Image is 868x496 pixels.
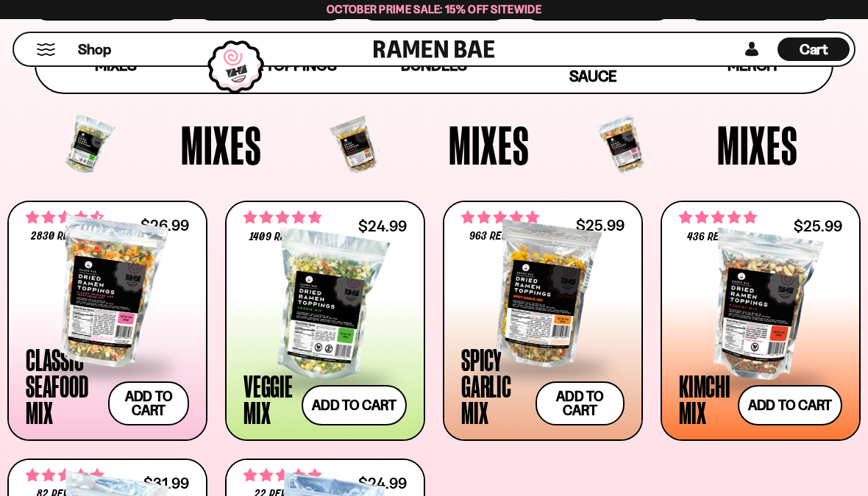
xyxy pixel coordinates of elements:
[794,219,842,233] div: $25.99
[449,118,530,172] span: Mixes
[302,385,407,425] button: Add to cart
[679,208,757,227] span: 4.76 stars
[778,33,850,65] div: Cart
[249,231,315,243] span: 1409 reviews
[7,201,207,441] a: 4.68 stars 2830 reviews $26.99 Classic Seafood Mix Add to cart
[108,381,189,425] button: Add to cart
[461,346,528,425] div: Spicy Garlic Mix
[679,373,730,425] div: Kimchi Mix
[243,208,321,227] span: 4.76 stars
[26,208,104,227] span: 4.68 stars
[661,201,861,441] a: 4.76 stars 436 reviews $25.99 Kimchi Mix Add to cart
[36,43,56,56] button: Mobile Menu Trigger
[327,2,541,16] span: October Prime Sale: 15% off Sitewide
[536,381,625,425] button: Add to cart
[461,208,539,227] span: 4.75 stars
[26,346,101,425] div: Classic Seafood Mix
[78,40,111,60] span: Shop
[443,201,643,441] a: 4.75 stars 963 reviews $25.99 Spicy Garlic Mix Add to cart
[243,466,321,485] span: 4.82 stars
[687,231,749,243] span: 436 reviews
[243,373,294,425] div: Veggie Mix
[78,37,111,61] a: Shop
[717,118,798,172] span: Mixes
[225,201,425,441] a: 4.76 stars 1409 reviews $24.99 Veggie Mix Add to cart
[738,385,842,425] button: Add to cart
[181,118,262,172] span: Mixes
[800,40,828,58] span: Cart
[358,219,407,233] div: $24.99
[26,466,104,485] span: 4.83 stars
